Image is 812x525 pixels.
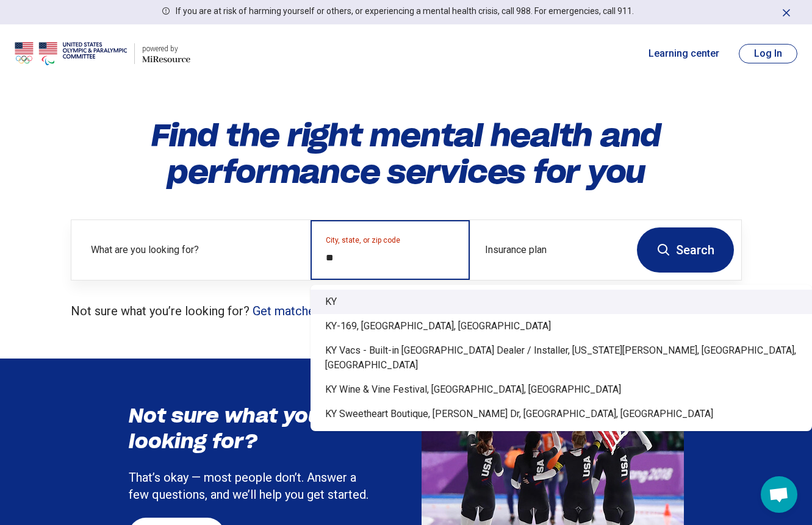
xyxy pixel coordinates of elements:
[129,469,373,503] p: That’s okay — most people don’t. Answer a few questions, and we’ll help you get started.
[142,43,190,54] div: powered by
[129,403,373,454] h3: Not sure what you’re looking for?
[311,314,812,338] div: KY-169, [GEOGRAPHIC_DATA], [GEOGRAPHIC_DATA]
[91,243,296,257] label: What are you looking for?
[311,338,812,377] div: KY Vacs - Built-in [GEOGRAPHIC_DATA] Dealer / Installer, [US_STATE][PERSON_NAME], [GEOGRAPHIC_DAT...
[71,117,742,190] h1: Find the right mental health and performance services for you
[761,476,797,513] div: Open chat
[71,302,742,320] p: Not sure what you’re looking for?
[15,39,127,68] img: USOPC
[637,227,734,273] button: Search
[253,304,322,318] a: Get matched
[311,377,812,402] div: KY Wine & Vine Festival, [GEOGRAPHIC_DATA], [GEOGRAPHIC_DATA]
[311,402,812,426] div: KY Sweetheart Boutique, [PERSON_NAME] Dr, [GEOGRAPHIC_DATA], [GEOGRAPHIC_DATA]
[176,5,634,18] p: If you are at risk of harming yourself or others, or experiencing a mental health crisis, call 98...
[649,46,719,61] a: Learning center
[311,285,812,431] div: Suggestions
[739,44,797,63] button: Log In
[311,290,812,314] div: KY
[780,5,792,20] button: Dismiss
